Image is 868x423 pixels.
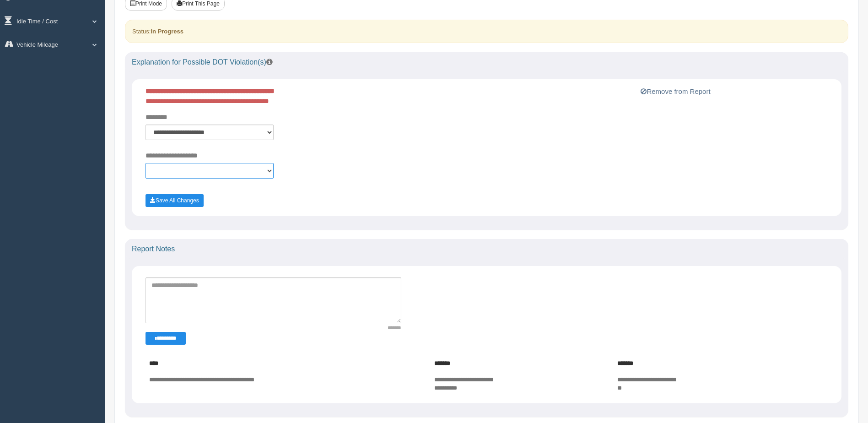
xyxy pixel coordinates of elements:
button: Change Filter Options [146,332,186,345]
div: Status: [125,20,848,43]
div: Report Notes [125,239,848,259]
strong: In Progress [151,28,183,35]
div: Explanation for Possible DOT Violation(s) [125,52,848,72]
button: Remove from Report [638,86,713,97]
button: Save [146,194,204,207]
